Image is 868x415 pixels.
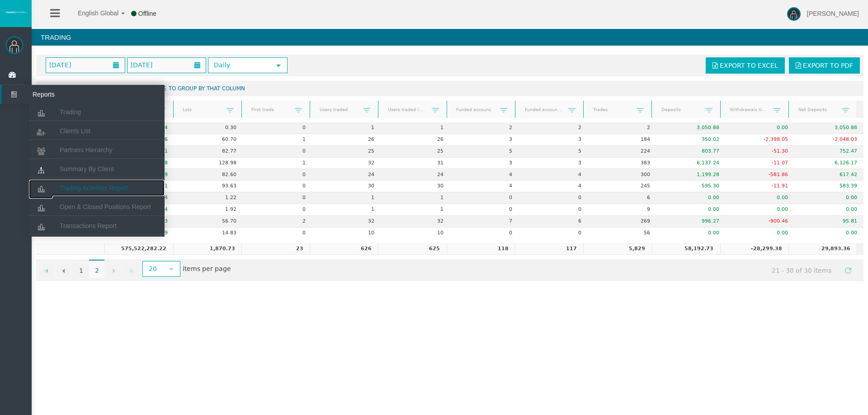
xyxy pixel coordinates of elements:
td: 3 [519,158,588,169]
a: Go to the next page [106,262,122,278]
span: Daily [209,58,270,72]
td: 0 [243,228,312,239]
td: 0 [243,181,312,192]
td: 1.22 [174,192,243,204]
a: Trading [29,104,165,120]
td: 24 [381,169,450,181]
span: 21 - 30 of 30 items [764,262,840,279]
td: 6,137.24 [657,158,726,169]
td: 6 [588,192,657,204]
a: Open & Closed Positions Report [29,199,165,215]
td: 0.30 [174,122,243,134]
td: 1,870.73 [173,243,241,255]
td: 10 [312,228,381,239]
span: [DATE] [128,59,155,71]
td: 3,050.88 [795,122,864,134]
td: 0 [450,192,519,204]
span: Summary By Client [60,165,114,173]
td: 0.00 [657,192,726,204]
td: 25 [381,146,450,158]
td: 5,829 [583,243,651,255]
img: user-image [787,7,801,21]
td: 26 [381,134,450,146]
a: Trades [587,103,637,116]
a: Funded accouns [451,103,500,116]
td: 617.42 [795,169,864,181]
td: 803.77 [657,146,726,158]
span: Export to PDF [803,62,853,69]
td: 56 [588,228,657,239]
td: 1 [381,192,450,204]
td: -11.91 [726,181,795,192]
td: 2 [243,216,312,228]
td: 6 [519,216,588,228]
span: Trading Activities Report [60,184,128,191]
td: 0 [243,204,312,216]
td: 4 [450,169,519,181]
td: 82.60 [174,169,243,181]
td: 0.00 [726,192,795,204]
td: 6,126.17 [795,158,864,169]
td: 996.27 [657,216,726,228]
td: 0 [243,122,312,134]
td: 0.00 [726,228,795,239]
td: 29,893.36 [788,243,857,255]
a: Users traded (email) [382,103,432,116]
a: Deposits [656,103,705,116]
td: 32 [312,216,381,228]
td: 2 [588,122,657,134]
td: 224 [588,146,657,158]
td: 575,522,282.22 [104,243,173,255]
td: 0 [243,192,312,204]
td: 5 [450,146,519,158]
span: items per page [140,262,231,277]
td: 625 [378,243,446,255]
td: 32 [312,158,381,169]
td: 23 [241,243,310,255]
td: 31 [381,158,450,169]
span: Partners Hierarchy [60,146,113,154]
span: [DATE] [47,59,74,71]
a: Trading Activities Report [29,180,165,196]
td: 4 [519,169,588,181]
td: 300 [588,169,657,181]
td: 0 [450,228,519,239]
a: Go to the first page [38,262,55,278]
td: 383 [588,158,657,169]
td: 4 [519,181,588,192]
td: -2,048.03 [795,134,864,146]
span: Open & Closed Positions Report [60,203,151,210]
td: 0 [243,169,312,181]
td: 4 [450,181,519,192]
a: Go to the last page [123,262,140,278]
td: 269 [588,216,657,228]
span: Offline [138,10,156,17]
a: Transactions Report [29,218,165,234]
span: [PERSON_NAME] [807,10,859,17]
span: Clients List [60,127,90,135]
a: Reports [2,85,165,104]
span: select [168,266,175,273]
td: 3 [519,134,588,146]
td: 3 [450,134,519,146]
td: -51.30 [726,146,795,158]
td: 184 [588,134,657,146]
td: 10 [381,228,450,239]
td: 95.81 [795,216,864,228]
a: Clients List [29,123,165,139]
td: 245 [588,181,657,192]
td: 0.00 [795,192,864,204]
td: 56.70 [174,216,243,228]
td: 1 [381,122,450,134]
a: Partners Hierarchy [29,142,165,158]
td: 5 [519,146,588,158]
td: 128.98 [174,158,243,169]
td: 14.83 [174,228,243,239]
td: 626 [310,243,378,255]
a: 1 [73,262,89,278]
a: Funded accouns(email) [519,103,568,116]
td: 3 [450,158,519,169]
span: Go to the next page [110,267,118,275]
td: 595.30 [657,181,726,192]
td: 58,192.73 [651,243,720,255]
